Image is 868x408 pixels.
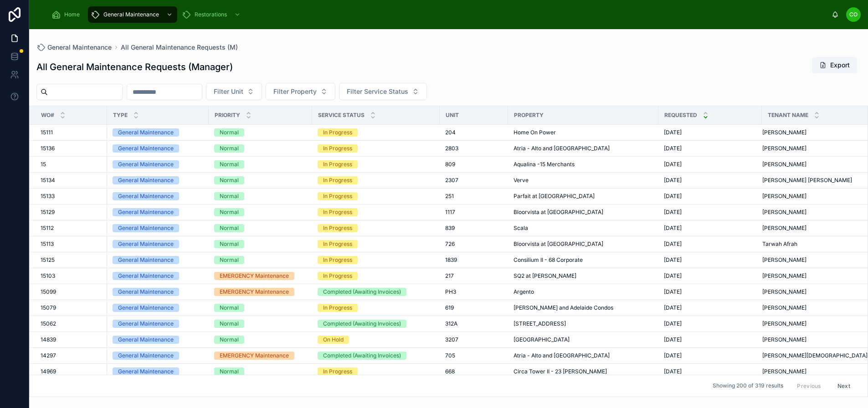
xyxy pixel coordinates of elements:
a: Normal [214,160,307,168]
a: In Progress [318,224,434,232]
h1: All General Maintenance Requests (Manager) [36,61,233,73]
a: [DATE] [664,193,756,200]
a: Normal [214,367,307,376]
a: 1117 [445,209,503,216]
span: Property [514,112,544,119]
a: General Maintenance [113,160,203,168]
a: Atria - Alto and [GEOGRAPHIC_DATA] [514,145,653,152]
a: [DATE] [664,224,756,232]
span: Priority [215,112,240,119]
span: [PERSON_NAME] [762,368,806,375]
div: Completed (Awaiting Invoices) [323,320,401,328]
span: 839 [445,224,455,232]
a: General Maintenance [113,367,203,376]
span: [PERSON_NAME] [762,336,806,343]
a: Normal [214,320,307,328]
a: General Maintenance [113,144,203,153]
div: General Maintenance [118,128,174,137]
div: In Progress [323,367,352,376]
div: Normal [220,224,239,232]
span: WO# [41,112,54,119]
div: In Progress [323,272,352,280]
span: [DATE] [664,177,682,184]
a: In Progress [318,144,434,153]
span: [DATE] [664,320,682,327]
a: 15134 [41,177,102,184]
div: General Maintenance [118,176,174,184]
a: Completed (Awaiting Invoices) [318,288,434,296]
a: 15 [41,161,102,168]
span: [PERSON_NAME] [762,304,806,311]
span: 204 [445,129,456,136]
div: Normal [220,208,239,216]
a: EMERGENCY Maintenance [214,352,307,360]
a: [DATE] [664,256,756,264]
span: [DATE] [664,129,682,136]
span: 14297 [41,352,56,359]
span: Home [64,11,80,18]
span: [PERSON_NAME] [762,224,806,232]
span: [DATE] [664,368,682,375]
span: 809 [445,161,455,168]
a: On Hold [318,336,434,344]
span: [DATE] [664,209,682,216]
span: Argento [514,288,534,296]
span: [PERSON_NAME] [762,256,806,264]
a: In Progress [318,272,434,280]
a: PH3 [445,288,503,296]
a: General Maintenance [113,240,203,248]
a: 204 [445,129,503,136]
a: In Progress [318,240,434,248]
a: Aqualina -15 Merchants [514,161,653,168]
span: Tarwah Afrah [762,240,797,248]
a: In Progress [318,208,434,216]
a: 15112 [41,224,102,232]
a: 15129 [41,209,102,216]
span: 15125 [41,256,55,264]
a: In Progress [318,176,434,184]
div: General Maintenance [118,367,174,376]
div: General Maintenance [118,288,174,296]
span: Verve [514,177,529,184]
span: [DATE] [664,288,682,296]
span: 14969 [41,368,56,375]
span: 15099 [41,288,56,296]
span: 1839 [445,256,457,264]
a: 839 [445,224,503,232]
a: Normal [214,192,307,200]
a: General Maintenance [113,224,203,232]
div: Normal [220,160,239,168]
a: General Maintenance [113,176,203,184]
span: Bloorvista at [GEOGRAPHIC_DATA] [514,209,603,216]
span: [STREET_ADDRESS] [514,320,566,327]
div: In Progress [323,176,352,184]
a: 14839 [41,336,102,343]
a: 1839 [445,256,503,264]
a: EMERGENCY Maintenance [214,272,307,280]
a: In Progress [318,192,434,200]
a: Circa Tower II - 23 [PERSON_NAME] [514,368,653,375]
div: In Progress [323,304,352,312]
div: Normal [220,176,239,184]
span: [DATE] [664,256,682,264]
a: In Progress [318,256,434,264]
a: General Maintenance [36,43,112,52]
a: In Progress [318,304,434,312]
span: Aqualina -15 Merchants [514,161,575,168]
span: [DATE] [664,161,682,168]
a: Verve [514,177,653,184]
a: General Maintenance [113,352,203,360]
div: EMERGENCY Maintenance [220,288,289,296]
button: Next [831,379,857,393]
div: General Maintenance [118,240,174,248]
span: [DATE] [664,145,682,152]
a: [DATE] [664,161,756,168]
div: In Progress [323,160,352,168]
a: Normal [214,176,307,184]
a: [DATE] [664,320,756,327]
span: 312A [445,320,457,327]
span: 2307 [445,177,458,184]
a: Restorations [179,6,245,23]
span: 15062 [41,320,56,327]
